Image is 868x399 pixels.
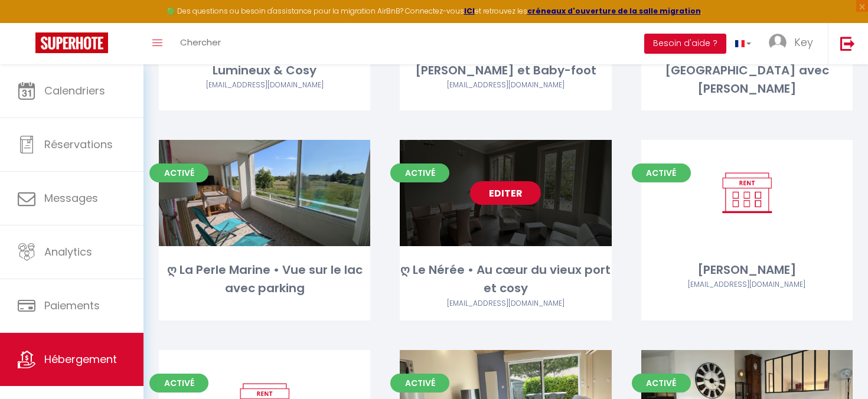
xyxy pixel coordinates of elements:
[171,23,230,64] a: Chercher
[149,374,208,393] span: Activé
[400,261,611,298] div: ღ Le Nérée • Au cœur du vieux port et cosy
[159,261,370,298] div: ღ La Perle Marine • Vue sur le lac avec parking
[464,6,475,16] a: ICI
[769,34,787,51] img: ...
[44,191,98,205] span: Messages
[632,163,691,182] span: Activé
[44,352,117,367] span: Hébergement
[641,42,853,98] div: ღ Nouveau Monde• Parking, [GEOGRAPHIC_DATA] avec [PERSON_NAME]
[9,5,45,40] button: Ouvrir le widget de chat LiveChat
[641,261,853,279] div: [PERSON_NAME]
[470,181,541,205] a: Editer
[632,374,691,393] span: Activé
[527,6,701,16] a: créneaux d'ouverture de la salle migration
[159,80,370,91] div: Airbnb
[400,80,611,91] div: Airbnb
[390,374,449,393] span: Activé
[641,279,853,290] div: Airbnb
[44,137,113,152] span: Réservations
[35,32,108,53] img: Super Booking
[794,35,813,50] span: Key
[760,23,828,64] a: ... Key
[180,36,221,48] span: Chercher
[149,163,208,182] span: Activé
[400,298,611,309] div: Airbnb
[44,83,105,98] span: Calendriers
[840,36,855,51] img: logout
[44,244,92,259] span: Analytics
[44,298,100,313] span: Paiements
[390,163,449,182] span: Activé
[644,34,726,54] button: Besoin d'aide ?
